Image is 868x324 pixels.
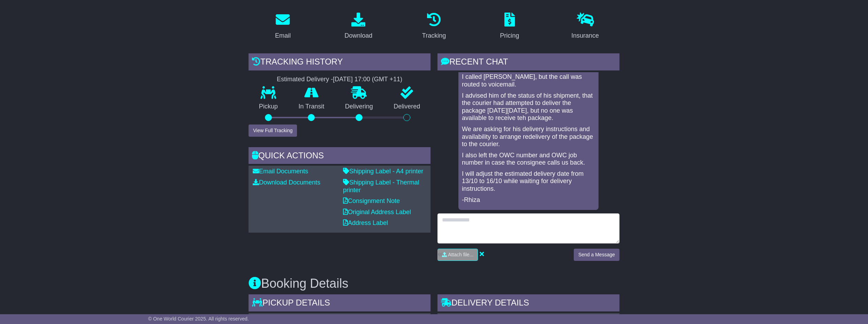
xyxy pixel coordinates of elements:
p: I advised him of the status of his shipment, that the courier had attempted to deliver the packag... [462,92,595,122]
a: Download Documents [253,179,320,186]
a: Original Address Label [343,209,411,216]
div: Estimated Delivery - [249,76,431,83]
a: Shipping Label - A4 printer [343,168,423,175]
div: Pickup Details [249,294,431,313]
a: Email Documents [253,168,308,175]
a: Tracking [418,10,450,43]
a: Shipping Label - Thermal printer [343,179,419,194]
div: Quick Actions [249,147,431,166]
span: © One World Courier 2025. All rights reserved. [148,316,249,322]
p: In Transit [288,103,335,111]
a: Email [271,10,295,43]
h3: Booking Details [249,277,619,291]
div: Email [275,31,291,40]
a: Consignment Note [343,197,400,204]
a: Pricing [495,10,524,43]
p: I called [PERSON_NAME], but the call was routed to voicemail. [462,73,595,88]
div: Tracking [422,31,446,40]
a: Insurance [567,10,603,43]
p: Delivering [335,103,383,111]
div: Pricing [500,31,519,40]
p: -Rhiza [462,196,595,204]
button: Send a Message [574,249,619,261]
p: I will adjust the estimated delivery date from 13/10 to 16/10 while waiting for delivery instruct... [462,170,595,193]
button: View Full Tracking [249,125,297,137]
p: Delivered [383,103,431,111]
p: Pickup [249,103,288,111]
div: Delivery Details [437,294,619,313]
div: [DATE] 17:00 (GMT +11) [333,76,402,83]
div: Insurance [571,31,599,40]
div: Download [344,31,372,40]
p: I also left the OWC number and OWC job number in case the consignee calls us back. [462,152,595,167]
p: We are asking for his delivery instructions and availability to arrange redelivery of the package... [462,126,595,148]
a: Download [340,10,377,43]
div: RECENT CHAT [437,53,619,72]
div: Tracking history [249,53,431,72]
a: Address Label [343,219,388,226]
